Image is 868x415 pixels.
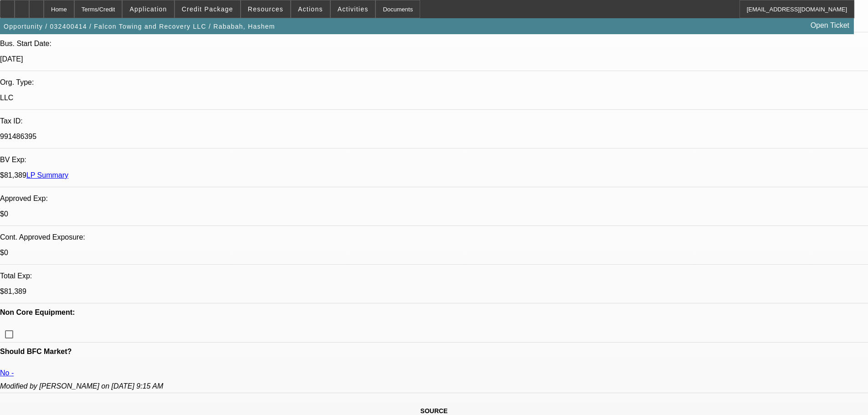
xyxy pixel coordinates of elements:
[338,5,369,13] span: Activities
[291,0,330,18] button: Actions
[421,407,448,415] span: SOURCE
[182,5,233,13] span: Credit Package
[241,0,290,18] button: Resources
[175,0,240,18] button: Credit Package
[298,5,323,13] span: Actions
[123,0,174,18] button: Application
[4,23,275,30] span: Opportunity / 032400414 / Falcon Towing and Recovery LLC / Rababah, Hashem
[331,0,375,18] button: Activities
[129,5,167,13] span: Application
[248,5,283,13] span: Resources
[807,18,853,33] a: Open Ticket
[26,171,68,179] a: LP Summary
